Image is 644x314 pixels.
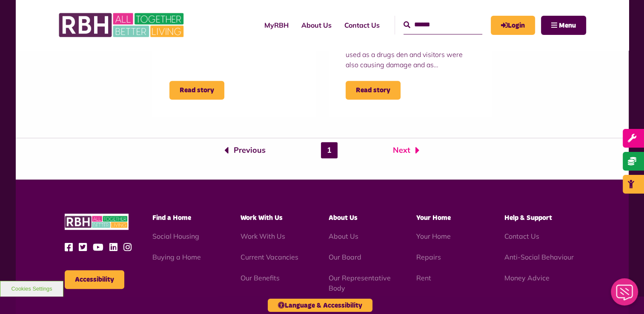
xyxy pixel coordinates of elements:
[268,299,372,312] button: Language & Accessibility
[393,145,420,156] a: Next page
[295,14,338,37] a: About Us
[321,142,338,158] a: 1
[606,276,644,314] iframe: Netcall Web Assistant for live chat
[504,274,550,282] a: Money Advice
[258,14,295,37] a: MyRBH
[240,214,283,221] span: Work With Us
[504,214,552,221] span: Help & Support
[404,16,482,34] input: Search
[338,14,386,37] a: Contact Us
[504,232,539,240] a: Contact Us
[416,232,451,240] a: Your Home
[152,253,201,261] a: Buying a Home
[346,39,475,70] p: Customer evicted after her home was used as a drugs den and visitors were also causing damage and...
[416,274,431,282] a: Rent
[152,232,199,240] a: Social Housing - open in a new tab
[224,145,266,156] a: Previous page
[65,270,124,289] button: Accessibility
[346,81,401,100] span: Read story
[240,274,280,282] a: Our Benefits
[328,232,358,240] a: About Us
[152,214,191,221] span: Find a Home
[328,253,361,261] a: Our Board
[328,274,390,292] a: Our Representative Body
[491,16,535,35] a: MyRBH
[240,232,285,240] a: Work With Us
[416,253,441,261] a: Repairs
[541,16,586,35] button: Navigation
[504,253,574,261] a: Anti-Social Behaviour
[58,9,186,42] img: RBH
[559,22,576,29] span: Menu
[416,214,451,221] span: Your Home
[328,214,357,221] span: About Us
[169,81,224,100] span: Read story
[240,253,298,261] a: Current Vacancies
[65,214,129,230] img: RBH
